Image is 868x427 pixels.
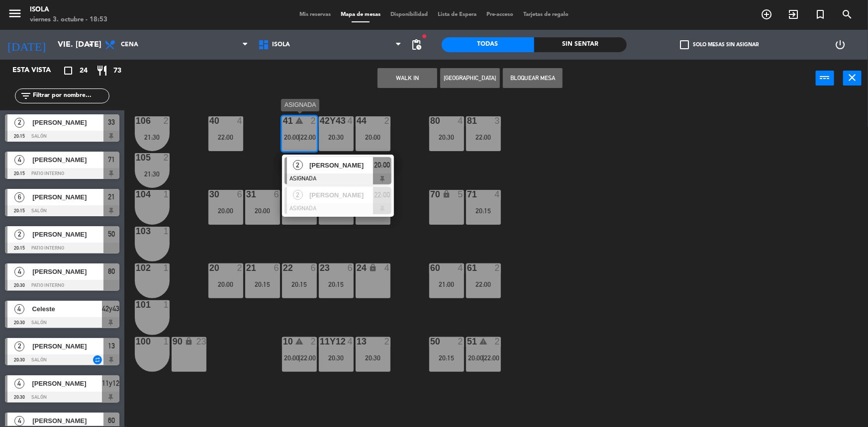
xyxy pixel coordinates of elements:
div: 1 [164,227,170,236]
label: Solo mesas sin asignar [680,40,759,49]
div: 4 [458,263,464,272]
div: Esta vista [5,65,72,77]
div: 20:15 [429,354,464,361]
div: 24 [357,263,357,272]
div: 21:30 [135,171,170,177]
span: Mapa de mesas [336,12,386,17]
span: [PERSON_NAME] [32,416,103,426]
div: 60 [430,263,431,272]
span: fiber_manual_record [422,33,428,39]
div: 20:00 [356,134,390,141]
div: 6 [274,190,280,199]
div: 20:00 [208,207,243,214]
div: 20:15 [319,281,354,288]
div: 3 [495,116,501,125]
div: 5 [458,190,464,199]
div: 2 [495,263,501,272]
span: Isola [272,41,290,48]
div: 20:00 [208,281,243,288]
div: 20:30 [319,354,354,361]
div: 20:30 [319,134,354,141]
i: crop_square [62,65,74,77]
div: 4 [237,116,243,125]
span: 20:00 [284,354,299,362]
span: Lista de Espera [433,12,482,17]
div: 20:15 [466,207,501,214]
span: 4 [14,304,24,314]
i: close [847,72,859,84]
span: [PERSON_NAME] [32,341,103,351]
div: 2 [164,153,170,162]
div: 102 [136,263,136,272]
button: close [843,71,862,85]
span: 24 [80,65,88,77]
div: 50 [430,337,431,346]
div: 2 [495,337,501,346]
i: menu [7,6,22,21]
div: 1 [164,300,170,309]
div: 21 [246,263,247,272]
span: Celeste [32,304,102,314]
span: [PERSON_NAME] [309,160,373,171]
div: 6 [348,263,354,272]
span: 20:00 [468,354,483,362]
span: | [482,354,484,362]
div: 20:15 [282,281,317,288]
div: 44 [357,116,357,125]
span: 42y43 [102,303,119,315]
span: [PERSON_NAME] [32,266,103,277]
span: 50 [108,228,115,240]
span: 6 [14,192,24,202]
div: ASIGNADA [281,99,319,111]
i: add_circle_outline [761,8,772,20]
div: 6 [311,263,317,272]
span: Cena [121,41,138,48]
span: | [298,354,300,362]
input: Filtrar por nombre... [32,90,109,101]
span: [PERSON_NAME] [32,117,103,128]
span: 2 [293,160,303,170]
div: 22:00 [208,134,243,141]
div: 101 [136,300,136,309]
span: 20:00 [284,133,299,141]
div: 2 [311,116,317,125]
div: Sin sentar [534,37,627,52]
div: 4 [348,116,354,125]
i: warning [295,337,303,345]
div: 2 [311,337,317,346]
span: 33 [108,116,115,128]
span: 13 [108,340,115,352]
div: 20 [209,263,210,272]
div: 2 [458,337,464,346]
span: 4 [14,155,24,165]
span: Disponibilidad [386,12,433,17]
div: 4 [385,263,390,272]
div: 2 [385,337,390,346]
div: 1 [164,263,170,272]
div: Isola [30,5,107,15]
div: 11y12 [320,337,320,346]
span: 22:00 [300,133,316,141]
div: 1 [164,190,170,199]
span: 21 [108,191,115,203]
i: lock [442,190,451,198]
div: 2 [164,116,170,125]
div: 80 [430,116,431,125]
i: warning [479,337,487,345]
div: 4 [348,337,354,346]
span: 4 [14,416,24,426]
span: [PERSON_NAME] [32,192,103,202]
div: 2 [385,116,390,125]
div: 4 [495,190,501,199]
span: Tarjetas de regalo [518,12,574,17]
div: 23 [196,337,206,346]
span: 2 [293,190,303,200]
button: menu [7,6,22,24]
button: WALK IN [378,68,437,88]
span: 60 [108,415,115,427]
div: 81 [467,116,468,125]
i: turned_in_not [814,8,826,20]
div: 105 [136,153,136,162]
